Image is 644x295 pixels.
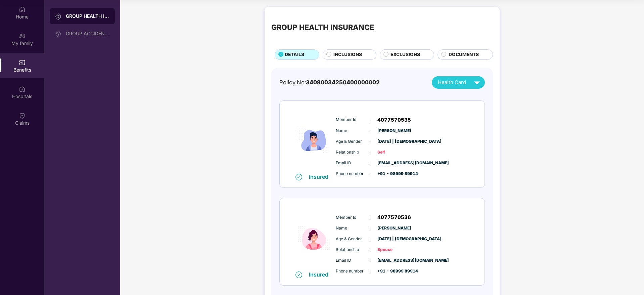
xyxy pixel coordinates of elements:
[369,159,371,167] span: :
[66,31,109,36] div: GROUP ACCIDENTAL INSURANCE
[336,171,369,177] span: Phone number
[336,149,369,156] span: Relationship
[377,128,411,134] span: [PERSON_NAME]
[432,76,485,89] button: Health Card
[336,225,369,231] span: Name
[377,225,411,231] span: [PERSON_NAME]
[271,22,374,33] div: GROUP HEALTH INSURANCE
[369,268,371,275] span: :
[336,236,369,242] span: Age & Gender
[336,160,369,166] span: Email ID
[336,268,369,275] span: Phone number
[377,149,411,156] span: Self
[19,112,26,119] img: svg+xml;base64,PHN2ZyBpZD0iQ2xhaW0iIHhtbG5zPSJodHRwOi8vd3d3LnczLm9yZy8yMDAwL3N2ZyIgd2lkdGg9IjIwIi...
[369,257,371,264] span: :
[369,214,371,221] span: :
[19,59,26,66] img: svg+xml;base64,PHN2ZyBpZD0iQmVuZWZpdHMiIHhtbG5zPSJodHRwOi8vd3d3LnczLm9yZy8yMDAwL3N2ZyIgd2lkdGg9Ij...
[377,268,411,275] span: +91 - 98999 89914
[19,6,26,13] img: svg+xml;base64,PHN2ZyBpZD0iSG9tZSIgeG1sbnM9Imh0dHA6Ly93d3cudzMub3JnLzIwMDAvc3ZnIiB3aWR0aD0iMjAiIG...
[377,160,411,166] span: [EMAIL_ADDRESS][DOMAIN_NAME]
[336,247,369,253] span: Relationship
[449,51,479,58] span: DOCUMENTS
[294,108,334,173] img: icon
[285,51,304,58] span: DETAILS
[295,174,302,180] img: svg+xml;base64,PHN2ZyB4bWxucz0iaHR0cDovL3d3dy53My5vcmcvMjAwMC9zdmciIHdpZHRoPSIxNiIgaGVpZ2h0PSIxNi...
[377,116,411,124] span: 4077570535
[309,173,332,180] div: Insured
[306,79,380,86] span: 34080034250400000002
[55,13,62,20] img: svg+xml;base64,PHN2ZyB3aWR0aD0iMjAiIGhlaWdodD0iMjAiIHZpZXdCb3g9IjAgMCAyMCAyMCIgZmlsbD0ibm9uZSIgeG...
[377,171,411,177] span: +91 - 98999 89914
[295,271,302,278] img: svg+xml;base64,PHN2ZyB4bWxucz0iaHR0cDovL3d3dy53My5vcmcvMjAwMC9zdmciIHdpZHRoPSIxNiIgaGVpZ2h0PSIxNi...
[336,128,369,134] span: Name
[55,31,62,37] img: svg+xml;base64,PHN2ZyB3aWR0aD0iMjAiIGhlaWdodD0iMjAiIHZpZXdCb3g9IjAgMCAyMCAyMCIgZmlsbD0ibm9uZSIgeG...
[377,247,411,253] span: Spouse
[369,225,371,232] span: :
[369,127,371,134] span: :
[336,138,369,145] span: Age & Gender
[438,79,466,86] span: Health Card
[369,138,371,145] span: :
[294,205,334,271] img: icon
[333,51,362,58] span: INCLUSIONS
[377,257,411,264] span: [EMAIL_ADDRESS][DOMAIN_NAME]
[19,33,26,39] img: svg+xml;base64,PHN2ZyB3aWR0aD0iMjAiIGhlaWdodD0iMjAiIHZpZXdCb3g9IjAgMCAyMCAyMCIgZmlsbD0ibm9uZSIgeG...
[279,78,380,87] div: Policy No:
[369,246,371,254] span: :
[377,138,411,145] span: [DATE] | [DEMOGRAPHIC_DATA]
[369,236,371,243] span: :
[66,13,109,19] div: GROUP HEALTH INSURANCE
[369,149,371,156] span: :
[390,51,420,58] span: EXCLUSIONS
[19,86,26,92] img: svg+xml;base64,PHN2ZyBpZD0iSG9zcGl0YWxzIiB4bWxucz0iaHR0cDovL3d3dy53My5vcmcvMjAwMC9zdmciIHdpZHRoPS...
[336,257,369,264] span: Email ID
[369,116,371,123] span: :
[377,236,411,242] span: [DATE] | [DEMOGRAPHIC_DATA]
[377,213,411,221] span: 4077570536
[369,170,371,177] span: :
[336,214,369,221] span: Member Id
[471,77,483,88] img: svg+xml;base64,PHN2ZyB4bWxucz0iaHR0cDovL3d3dy53My5vcmcvMjAwMC9zdmciIHZpZXdCb3g9IjAgMCAyNCAyNCIgd2...
[309,271,332,278] div: Insured
[336,117,369,123] span: Member Id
